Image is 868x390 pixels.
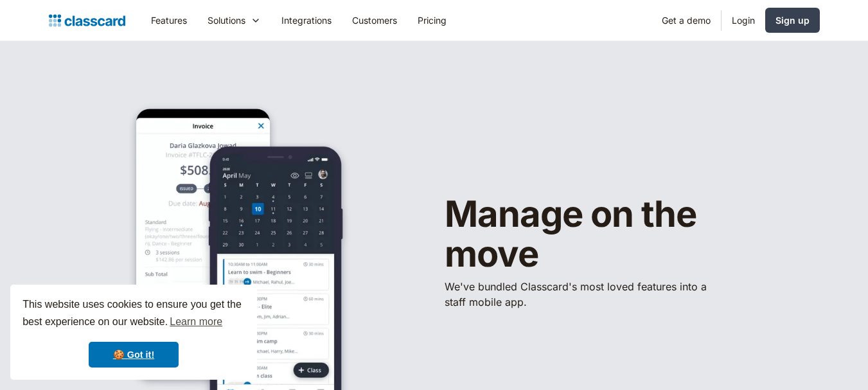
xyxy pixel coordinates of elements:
[22,297,245,332] span: This website uses cookies to ensure you get the best experience on our website.
[445,195,779,274] h1: Manage on the move
[445,279,714,310] p: We've bundled ​Classcard's most loved features into a staff mobile app.
[208,13,245,27] div: Solutions
[765,8,820,33] a: Sign up
[197,6,271,35] div: Solutions
[775,13,810,27] div: Sign up
[10,285,257,380] div: cookieconsent
[722,6,765,35] a: Login
[141,6,197,35] a: Features
[407,6,457,35] a: Pricing
[49,12,125,30] a: home
[651,6,721,35] a: Get a demo
[342,6,407,35] a: Customers
[89,342,179,368] a: dismiss cookie message
[271,6,342,35] a: Integrations
[168,312,224,332] a: learn more about cookies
